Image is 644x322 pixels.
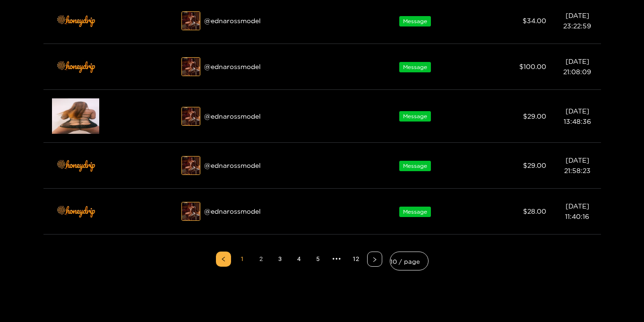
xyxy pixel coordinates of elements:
[565,202,589,220] span: [DATE] 11:40:16
[372,257,378,262] span: right
[399,111,431,122] span: Message
[399,207,431,217] span: Message
[216,252,231,267] li: Previous Page
[273,252,288,267] li: 3
[182,107,201,126] img: xd0s2-whatsapp-image-2023-07-21-at-9-57-09-am.jpeg
[292,252,307,267] li: 4
[254,252,269,267] li: 2
[367,252,382,267] button: right
[182,157,201,175] img: xd0s2-whatsapp-image-2023-07-21-at-9-57-09-am.jpeg
[523,162,546,169] span: $ 29.00
[181,156,358,175] div: @ ednarossmodel
[181,202,358,221] div: @ ednarossmodel
[52,98,99,134] img: yiKYh-1.49166675.png
[273,252,287,266] a: 3
[181,107,358,126] div: @ ednarossmodel
[329,252,344,267] span: •••
[348,252,363,267] li: 12
[182,12,201,31] img: xd0s2-whatsapp-image-2023-07-21-at-9-57-09-am.jpeg
[390,254,428,268] span: 10 / page
[367,252,382,267] li: Next Page
[182,58,201,77] img: xd0s2-whatsapp-image-2023-07-21-at-9-57-09-am.jpeg
[349,252,363,266] a: 12
[235,252,250,267] li: 1
[181,57,358,76] div: @ ednarossmodel
[181,11,358,30] div: @ ednarossmodel
[399,62,431,72] span: Message
[399,161,431,171] span: Message
[221,256,226,262] span: left
[311,252,325,266] a: 5
[564,157,591,174] span: [DATE] 21:58:23
[523,113,546,120] span: $ 29.00
[523,208,546,215] span: $ 28.00
[563,58,591,75] span: [DATE] 21:08:09
[399,16,431,26] span: Message
[254,252,268,266] a: 2
[235,252,249,266] a: 1
[523,17,546,24] span: $ 34.00
[564,107,591,125] span: [DATE] 13:48:36
[519,63,546,70] span: $ 100.00
[182,202,201,221] img: xd0s2-whatsapp-image-2023-07-21-at-9-57-09-am.jpeg
[563,12,591,29] span: [DATE] 23:22:59
[216,252,231,267] button: left
[310,252,326,267] li: 5
[329,252,344,267] li: Next 5 Pages
[292,252,306,266] a: 4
